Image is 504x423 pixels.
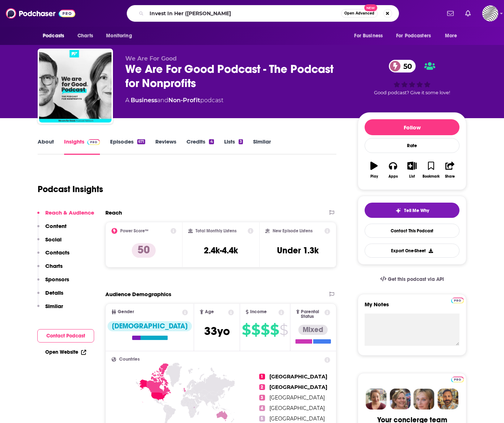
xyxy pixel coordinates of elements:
span: [GEOGRAPHIC_DATA] [269,373,327,380]
a: Business [131,97,157,104]
p: Reach & Audience [45,209,94,216]
div: Apps [388,174,398,179]
button: Play [365,157,383,183]
button: Charts [37,262,63,276]
h3: Under 1.3k [277,245,319,256]
p: Details [45,289,63,296]
p: 50 [132,243,156,258]
span: Charts [77,31,93,41]
button: Content [37,223,67,236]
a: About [38,138,54,155]
button: Show profile menu [482,5,498,21]
a: Get this podcast via API [374,270,450,288]
a: Pro website [451,376,464,382]
a: Similar [253,138,271,155]
p: Similar [45,303,63,310]
p: Social [45,236,62,243]
span: Gender [118,310,134,314]
span: Age [205,310,214,314]
a: Pro website [451,296,464,303]
a: Non-Profit [168,97,200,104]
h1: Podcast Insights [38,184,103,195]
span: 2 [259,384,265,390]
span: Tell Me Why [404,208,429,213]
p: Content [45,223,67,229]
a: Contact This Podcast [365,224,459,238]
button: Reach & Audience [37,209,94,223]
button: Follow [365,119,459,135]
img: Podchaser Pro [451,377,464,382]
span: Get this podcast via API [388,276,444,282]
span: [GEOGRAPHIC_DATA] [269,415,325,422]
button: Details [37,289,63,303]
button: Contact Podcast [37,329,94,343]
div: A podcast [125,96,223,105]
div: Mixed [298,325,328,335]
span: $ [270,324,279,336]
div: Play [370,174,378,179]
span: More [445,31,457,41]
span: $ [280,324,288,336]
span: For Podcasters [396,31,431,41]
p: Sponsors [45,276,69,283]
img: Barbara Profile [390,389,411,410]
span: Monitoring [106,31,132,41]
img: User Profile [482,5,498,21]
button: Open AdvancedNew [341,9,378,18]
button: open menu [391,29,441,43]
span: [GEOGRAPHIC_DATA] [269,394,325,401]
button: open menu [101,29,141,43]
img: Jon Profile [437,389,458,410]
h3: 2.4k-4.4k [204,245,238,256]
h2: Audience Demographics [105,291,171,298]
button: List [403,157,421,183]
img: tell me why sparkle [395,208,401,213]
div: 50Good podcast? Give it some love! [358,55,466,100]
h2: Reach [105,209,122,216]
h2: Total Monthly Listens [196,228,236,233]
span: and [157,97,168,104]
span: $ [251,324,260,336]
button: Sponsors [37,276,69,289]
h2: New Episode Listens [273,228,312,233]
div: Rate [365,138,459,153]
button: open menu [349,29,392,43]
span: Good podcast? Give it some love! [374,90,450,95]
span: 4 [259,405,265,411]
input: Search podcasts, credits, & more... [147,8,341,19]
a: Open Website [45,349,86,355]
button: Similar [37,303,63,316]
button: open menu [38,29,73,43]
img: We Are For Good Podcast - The Podcast for Nonprofits [39,50,112,123]
span: Parental Status [301,310,323,319]
img: Sydney Profile [366,389,387,410]
div: 671 [137,139,145,144]
span: 50 [396,60,416,72]
span: $ [242,324,251,336]
button: open menu [440,29,466,43]
button: Social [37,236,62,249]
a: 50 [389,60,416,72]
span: Logged in as OriginalStrategies [482,5,498,21]
a: Podchaser - Follow, Share and Rate Podcasts [6,7,75,20]
span: For Business [354,31,383,41]
a: Show notifications dropdown [462,7,474,20]
a: InsightsPodchaser Pro [64,138,100,155]
img: Podchaser Pro [87,139,100,145]
button: Apps [383,157,402,183]
button: tell me why sparkleTell Me Why [365,203,459,218]
a: Episodes671 [110,138,145,155]
h2: Power Score™ [120,228,148,233]
span: Open Advanced [344,12,374,15]
button: Contacts [37,249,70,262]
button: Share [441,157,459,183]
div: Bookmark [423,174,440,179]
a: Reviews [155,138,176,155]
span: [GEOGRAPHIC_DATA] [269,384,327,390]
a: Show notifications dropdown [444,7,457,20]
div: 4 [209,139,214,144]
span: New [364,4,377,11]
span: We Are For Good [125,55,177,62]
img: Jules Profile [413,389,434,410]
